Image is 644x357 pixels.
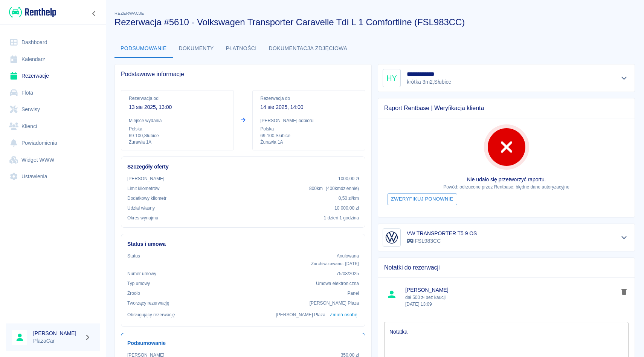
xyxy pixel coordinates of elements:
span: Zarchiwizowano: [DATE] [311,261,359,266]
button: Zwiń nawigację [89,9,100,18]
p: Okres wynajmu [127,215,158,221]
h6: [PERSON_NAME] [33,329,81,337]
button: Dokumentacja zdjęciowa [263,40,354,58]
p: dał 500 zł bez kaucji [405,294,618,308]
button: Pokaż szczegóły [618,73,630,83]
span: [PERSON_NAME] [405,286,618,294]
button: Dokumenty [173,40,220,58]
p: FSL983CC [407,237,477,245]
p: Żrodło [127,290,140,297]
p: Powód: odrzucone przez Rentbase: błędne dane autoryzacyjne [384,184,629,190]
p: Anulowana [311,253,359,259]
a: Powiadomienia [6,135,100,152]
p: 1000,00 zł [338,175,359,182]
button: delete note [618,287,630,297]
p: krótka 3m2 , Słubice [407,78,453,86]
p: Dodatkowy kilometr [127,195,166,202]
span: Rezerwacje [114,11,144,15]
h6: Status i umowa [127,240,359,248]
a: Serwisy [6,101,100,118]
p: Żurawia 1A [260,139,357,146]
p: [PERSON_NAME] odbioru [260,117,357,124]
p: Obsługujący rezerwację [127,311,175,318]
p: [DATE] 13:09 [405,301,618,308]
h6: VW TRANSPORTER T5 9 OS [407,230,477,237]
a: Ustawienia [6,168,100,185]
p: [PERSON_NAME] Płaza [276,311,325,318]
p: Panel [348,290,359,297]
p: Umowa elektroniczna [316,280,359,287]
p: Typ umowy [127,280,150,287]
h6: Szczegóły oferty [127,163,359,171]
p: Numer umowy [127,270,156,277]
a: Dashboard [6,34,100,51]
p: Udział własny [127,205,155,211]
p: PlazaCar [33,337,81,345]
button: Pokaż szczegóły [618,232,630,243]
a: Flota [6,84,100,101]
h6: Podsumowanie [127,339,359,347]
p: 69-100 , Słubice [129,132,226,139]
p: 10 000,00 zł [334,205,359,211]
p: Rezerwacja do [260,95,357,102]
img: Image [384,230,399,245]
p: 69-100 , Słubice [260,132,357,139]
p: Miejsce wydania [129,117,226,124]
button: Zweryfikuj ponownie [387,193,457,205]
a: Renthelp logo [6,6,56,18]
div: HY [383,69,401,87]
span: Podstawowe informacje [121,70,365,78]
p: Żurawia 1A [129,139,226,146]
a: Kalendarz [6,51,100,68]
button: Płatności [220,40,263,58]
span: Notatki do rezerwacji [384,264,629,271]
a: Klienci [6,118,100,135]
p: [PERSON_NAME] Płaza [310,300,359,306]
p: 13 sie 2025, 13:00 [129,103,226,111]
p: Tworzący rezerwację [127,300,169,306]
button: Zmień osobę [328,310,359,320]
p: Polska [260,126,357,132]
p: 14 sie 2025, 14:00 [260,103,357,111]
img: Renthelp logo [9,6,56,18]
span: Raport Rentbase | Weryfikacja klienta [384,104,629,112]
p: 75/08/2025 [336,270,359,277]
a: Rezerwacje [6,67,100,84]
p: Polska [129,126,226,132]
button: Podsumowanie [114,40,173,58]
h3: Rezerwacja #5610 - Volkswagen Transporter Caravelle Tdi L 1 Comfortline (FSL983CC) [114,17,629,28]
p: 800 km [309,185,359,192]
p: [PERSON_NAME] [127,175,164,182]
a: Widget WWW [6,152,100,169]
span: ( 400 km dziennie ) [326,186,359,191]
p: 0,50 zł /km [339,195,359,202]
p: Nie udało się przetworzyć raportu. [384,176,629,184]
p: 1 dzień 1 godzina [324,215,359,221]
p: Limit kilometrów [127,185,159,192]
p: Rezerwacja od [129,95,226,102]
p: Status [127,253,140,259]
